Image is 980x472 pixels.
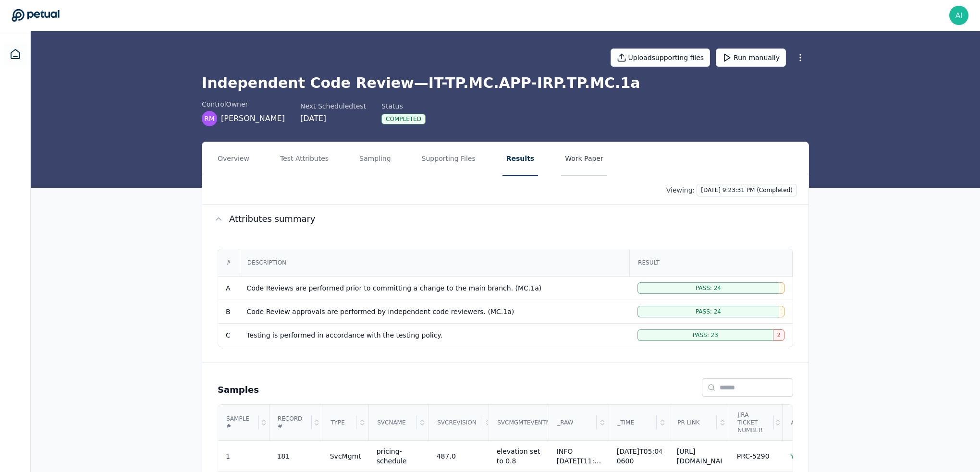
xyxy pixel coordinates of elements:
div: elevation set to 0.8 [497,447,541,466]
button: Work Paper [561,142,607,176]
a: Dashboard [4,43,27,66]
button: Supporting Files [418,142,479,176]
button: Test Attributes [276,142,332,176]
div: A [783,405,802,440]
div: Next Scheduled test [300,101,366,111]
span: Pass: 23 [693,331,718,339]
p: Viewing: [666,185,695,195]
div: Code Reviews are performed prior to committing a change to the main branch. (MC.1a) [246,283,622,293]
td: B [218,300,239,323]
div: Result [630,250,792,276]
img: aiko.choy@toasttab.com [949,6,968,25]
div: _time [610,405,657,440]
div: Status [381,101,426,111]
div: [DATE] [300,113,366,124]
div: SvcMgmt [330,451,361,461]
span: RM [204,114,215,123]
button: [DATE] 9:23:31 PM (Completed) [697,184,797,196]
div: control Owner [202,99,285,109]
div: 181 [277,451,290,461]
div: Record # [270,405,312,440]
div: Completed [381,114,426,124]
nav: Tabs [202,142,808,176]
div: Type [323,405,356,440]
span: Y [790,452,795,460]
a: Go to Dashboard [12,9,60,22]
span: [PERSON_NAME] [221,113,285,124]
span: 1 [781,284,782,292]
button: Attributes summary [202,205,808,233]
div: Jira Ticket Number [730,405,774,440]
div: INFO [DATE]T11:04:50.806Z svcmgmt<823> "pool-9-thread-88 - PUT /v4/abtest/pricing-schedule/1/487?... [557,447,601,466]
td: C [218,323,239,347]
h2: Samples [218,383,259,397]
div: PRC-5290 [737,451,770,461]
div: svcMgmtEventMessage [490,405,582,440]
button: Run manually [716,48,786,67]
span: Pass: 24 [696,284,721,292]
button: Overview [214,142,253,176]
button: More Options [792,49,809,66]
span: 2 [777,331,781,339]
span: Attributes summary [229,212,316,226]
div: _raw [550,405,597,440]
div: Sample # [219,405,259,440]
span: Pass: 24 [696,308,721,315]
div: Description [240,250,629,276]
div: svcName [369,405,416,440]
h1: Independent Code Review — IT-TP.MC.APP-IRP.TP.MC.1a [202,74,809,92]
button: Results [502,142,538,176]
div: [DATE]T05:04:50.000-0600 [617,447,661,466]
div: pricing-schedule [377,447,421,466]
td: A [218,276,239,300]
div: Code Review approvals are performed by independent code reviewers. (MC.1a) [246,307,622,316]
div: [URL][DOMAIN_NAME] [677,447,722,466]
button: Sampling [355,142,395,176]
div: Testing is performed in accordance with the testing policy. [246,330,622,340]
div: svcRevision [429,405,484,440]
div: 487.0 [437,451,456,461]
div: PR Link [670,405,717,440]
div: 1 [226,451,230,461]
button: Uploadsupporting files [611,48,710,67]
span: 1 [781,308,782,315]
div: # [219,250,239,276]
